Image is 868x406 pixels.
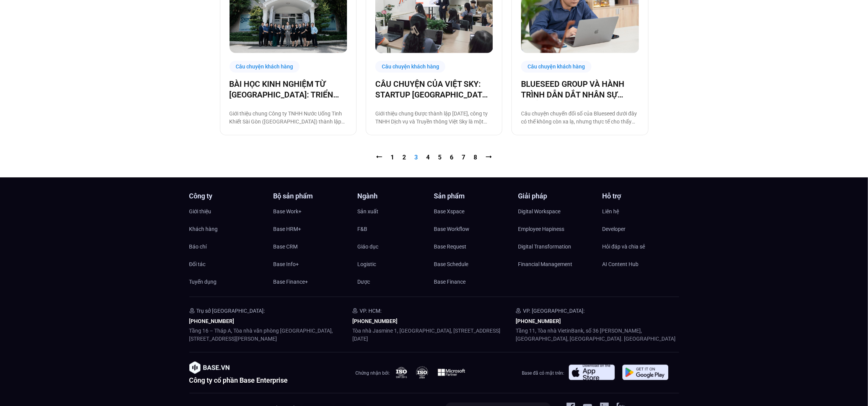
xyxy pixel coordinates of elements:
h4: Hỗ trợ [603,193,679,200]
a: Base CRM [274,241,350,252]
a: Dược [358,276,434,287]
a: Base Request [434,241,511,252]
span: Giới thiệu [189,206,212,217]
a: Digital Transformation [518,241,595,252]
a: BLUESEED GROUP VÀ HÀNH TRÌNH DẪN DẮT NHÂN SỰ TRIỂN KHAI CÔNG NGHỆ [521,79,638,100]
p: Tầng 16 – Tháp A, Tòa nhà văn phòng [GEOGRAPHIC_DATA], [STREET_ADDRESS][PERSON_NAME] [189,327,353,343]
a: Base Info+ [274,258,350,270]
span: AI Content Hub [603,258,639,270]
a: 8 [474,154,477,161]
div: Câu chuyện khách hàng [521,61,591,73]
div: Câu chuyện khách hàng [230,61,300,73]
span: Sản xuất [358,206,379,217]
a: CÂU CHUYỆN CỦA VIỆT SKY: STARTUP [GEOGRAPHIC_DATA] SỐ HOÁ NGAY TỪ KHI CHỈ CÓ 5 NHÂN SỰ [375,79,493,100]
span: Đối tác [189,258,206,270]
p: Giới thiệu chung Được thành lập [DATE], công ty TNHH Dịch vụ và Truyền thông Việt Sky là một agen... [375,110,493,126]
span: Khách hàng [189,223,218,235]
span: Base Xspace [434,206,465,217]
span: Base Schedule [434,258,469,270]
a: AI Content Hub [603,258,679,270]
span: Base Workflow [434,223,470,235]
p: Câu chuyện chuyển đổi số của Blueseed dưới đây có thể không còn xa lạ, nhưng thực tế cho thấy nó ... [521,110,638,126]
a: 6 [450,154,454,161]
span: Base Finance [434,276,466,287]
a: Liên hệ [603,206,679,217]
a: ⭢ [486,154,492,161]
p: Tầng 11, Tòa nhà VietinBank, số 36 [PERSON_NAME], [GEOGRAPHIC_DATA], [GEOGRAPHIC_DATA]. [GEOGRAPH... [516,327,679,343]
a: Giáo dục [358,241,434,252]
h4: Ngành [358,193,434,200]
span: Base Finance+ [274,276,308,287]
a: Employee Hapiness [518,223,595,235]
a: Base Work+ [274,206,350,217]
span: Digital Workspace [518,206,561,217]
a: ⭠ [376,154,383,161]
span: Dược [358,276,370,287]
p: Giới thiệu chung Công ty TNHH Nước Uống Tinh Khiết Sài Gòn ([GEOGRAPHIC_DATA]) thành lập [DATE] b... [230,110,347,126]
span: Digital Transformation [518,241,572,252]
span: Logistic [358,258,376,270]
a: Base Finance [434,276,511,287]
a: Logistic [358,258,434,270]
h4: Giải pháp [518,193,595,200]
span: Base Work+ [274,206,302,217]
a: [PHONE_NUMBER] [516,318,561,324]
span: Base Request [434,241,467,252]
h4: Sản phẩm [434,193,511,200]
a: 4 [427,154,430,161]
h4: Công ty [189,193,266,200]
a: [PHONE_NUMBER] [189,318,235,324]
a: [PHONE_NUMBER] [352,318,397,324]
a: Hỏi đáp và chia sẻ [603,241,679,252]
span: Base đã có mặt trên: [522,370,564,376]
p: Tòa nhà Jasmine 1, [GEOGRAPHIC_DATA], [STREET_ADDRESS][DATE] [352,327,516,343]
a: Base Xspace [434,206,511,217]
a: BÀI HỌC KINH NGHIỆM TỪ [GEOGRAPHIC_DATA]: TRIỂN KHAI CÔNG NGHỆ CHO BA THẾ HỆ NHÂN SỰ [230,79,347,100]
span: Hỏi đáp và chia sẻ [603,241,645,252]
span: Giáo dục [358,241,379,252]
span: Chứng nhận bởi: [355,370,390,376]
h4: Bộ sản phẩm [274,193,350,200]
a: 1 [391,154,394,161]
a: Báo chí [189,241,266,252]
span: Liên hệ [603,206,619,217]
a: Base HRM+ [274,223,350,235]
a: Giới thiệu [189,206,266,217]
span: Financial Management [518,258,573,270]
a: 5 [438,154,442,161]
span: Tuyển dụng [189,276,217,287]
span: F&B [358,223,368,235]
a: Sản xuất [358,206,434,217]
a: Khách hàng [189,223,266,235]
span: Base HRM+ [274,223,301,235]
span: Base Info+ [274,258,299,270]
a: Digital Workspace [518,206,595,217]
a: F&B [358,223,434,235]
span: 3 [415,154,418,161]
span: Báo chí [189,241,207,252]
span: Trụ sở [GEOGRAPHIC_DATA]: [197,308,265,314]
a: Base Schedule [434,258,511,270]
a: Base Workflow [434,223,511,235]
span: Developer [603,223,626,235]
span: VP. [GEOGRAPHIC_DATA]: [523,308,585,314]
nav: Pagination [220,153,648,162]
span: Base CRM [274,241,298,252]
a: 2 [403,154,406,161]
span: Employee Hapiness [518,223,565,235]
span: VP. HCM: [360,308,381,314]
a: Financial Management [518,258,595,270]
a: Đối tác [189,258,266,270]
img: image-1.png [189,362,230,374]
h2: Công ty cổ phần Base Enterprise [189,377,288,384]
div: Câu chuyện khách hàng [375,61,446,73]
a: Tuyển dụng [189,276,266,287]
a: 7 [462,154,466,161]
a: Base Finance+ [274,276,350,287]
a: Developer [603,223,679,235]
